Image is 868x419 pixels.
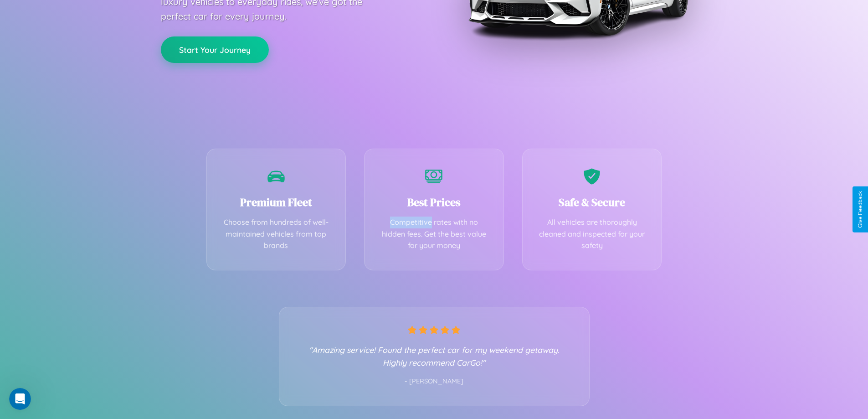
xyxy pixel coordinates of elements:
p: "Amazing service! Found the perfect car for my weekend getaway. Highly recommend CarGo!" [298,343,571,369]
h3: Safe & Secure [536,195,648,210]
iframe: Intercom live chat [9,388,31,410]
button: Start Your Journey [161,36,269,63]
h3: Best Prices [378,195,490,210]
p: - [PERSON_NAME] [298,376,571,388]
div: Give Feedback [857,191,863,228]
p: Competitive rates with no hidden fees. Get the best value for your money [378,217,490,252]
h3: Premium Fleet [221,195,332,210]
p: Choose from hundreds of well-maintained vehicles from top brands [221,217,332,252]
p: All vehicles are thoroughly cleaned and inspected for your safety [536,217,648,252]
